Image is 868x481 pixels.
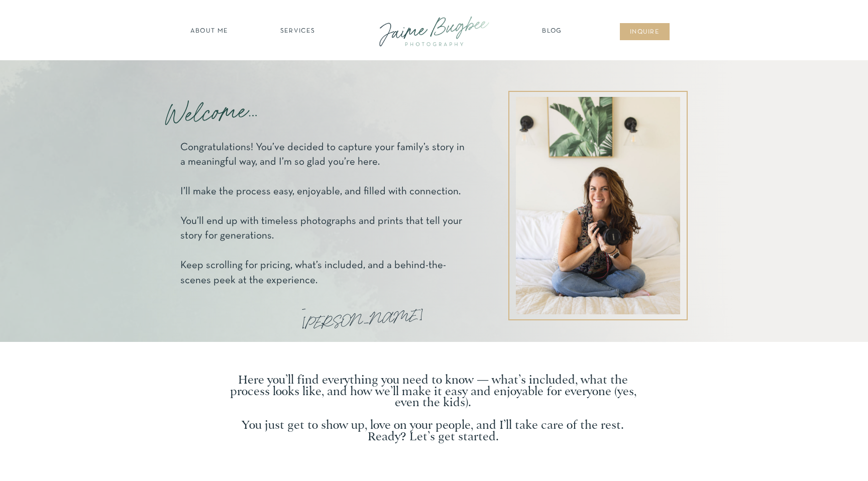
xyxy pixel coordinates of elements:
[219,375,647,439] p: Here you’ll find everything you need to know — what’s included, what the process looks like, and ...
[187,27,231,37] a: about ME
[269,27,326,37] a: SERVICES
[163,84,378,133] p: Welcome...
[180,140,465,287] a: Congratulations! You’ve decided to capture your family’s story in a meaningful way, and I’m so gl...
[299,298,347,319] p: -[PERSON_NAME]
[539,27,565,37] a: Blog
[624,28,665,38] a: inqUIre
